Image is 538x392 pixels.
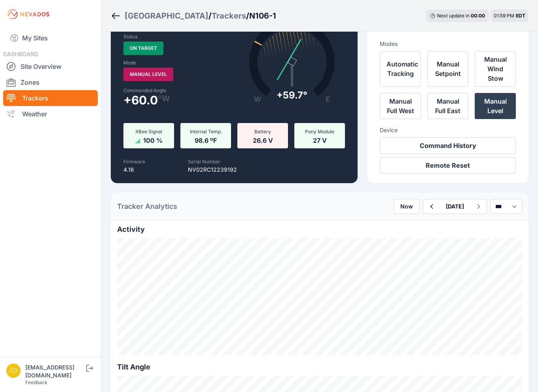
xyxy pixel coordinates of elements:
span: EDT [516,13,525,19]
span: 100 % [143,135,163,144]
a: [GEOGRAPHIC_DATA] [125,10,208,21]
a: Weather [3,106,98,122]
h2: Tracker Analytics [117,201,177,212]
div: + 59.7° [277,89,307,102]
span: Manual Level [123,68,173,81]
div: 00 : 00 [471,13,485,19]
img: controlroomoperator@invenergy.com [6,364,21,378]
p: NV02RC12239192 [188,166,237,174]
label: Serial Number [188,159,220,165]
h3: Modes [380,40,398,48]
span: + 60.0 [123,95,158,105]
a: Zones [3,74,98,90]
nav: Breadcrumb [111,6,276,26]
a: My Sites [3,28,98,47]
h3: N106-1 [249,10,276,21]
button: Manual Wind Stow [475,51,516,87]
a: Feedback [25,379,47,385]
button: Manual Level [475,93,516,119]
span: º W [158,95,170,102]
label: Mode [123,60,136,66]
span: Internal Temp. [190,129,222,134]
span: 98.6 ºF [195,135,217,144]
span: 01:59 PM [494,13,514,19]
label: Firmware [123,159,145,165]
span: / [208,10,212,21]
label: Status [123,34,138,40]
button: Now [394,199,420,214]
span: Battery [254,129,271,134]
h3: Device [380,126,516,134]
div: [EMAIL_ADDRESS][DOMAIN_NAME] [25,364,85,379]
span: On Target [123,42,163,55]
a: Trackers [212,10,246,21]
span: XBee Signal [135,129,162,134]
p: 4.16 [123,166,145,174]
a: Trackers [3,90,98,106]
button: Command History [380,137,516,154]
img: Nevados [6,8,51,21]
span: Next update in [437,13,470,19]
button: Automatic Tracking [380,51,421,87]
span: / [246,10,249,21]
button: Manual Full West [380,93,421,119]
button: Manual Setpoint [427,51,468,87]
label: Commanded Angle [123,87,229,94]
span: DASHBOARD [3,51,38,57]
h2: Tilt Angle [117,362,522,373]
h2: Activity [117,224,522,235]
span: 27 V [313,135,327,144]
a: Site Overview [3,59,98,74]
span: Pony Module [305,129,334,134]
span: 26.6 V [253,135,273,144]
button: Remote Reset [380,157,516,174]
button: Manual Full East [427,93,468,119]
button: [DATE] [439,199,470,214]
